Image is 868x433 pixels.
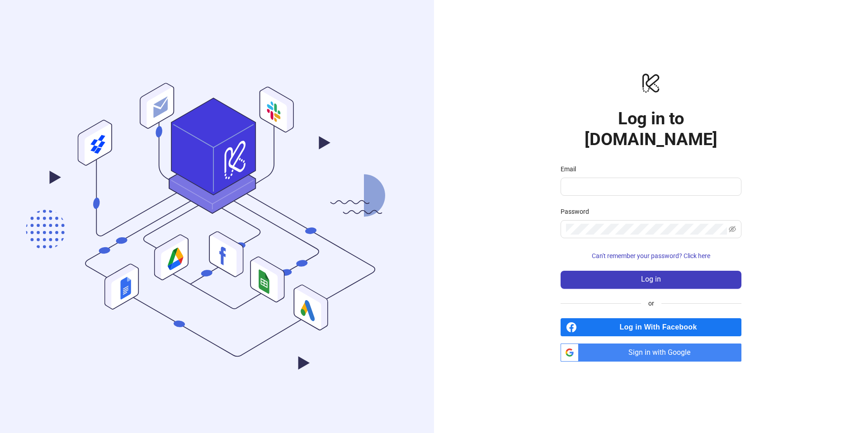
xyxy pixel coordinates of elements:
[561,207,595,216] label: Password
[641,298,661,308] span: or
[561,249,741,264] button: Can't remember your password? Click here
[561,318,741,336] a: Log in With Facebook
[561,271,741,289] button: Log in
[580,318,741,336] span: Log in With Facebook
[729,226,736,233] span: eye-invisible
[592,252,710,259] span: Can't remember your password? Click here
[561,252,741,259] a: Can't remember your password? Click here
[561,108,741,150] h1: Log in to [DOMAIN_NAME]
[566,181,734,192] input: Email
[566,224,727,235] input: Password
[641,275,661,283] span: Log in
[561,164,582,174] label: Email
[582,344,741,362] span: Sign in with Google
[561,344,741,362] a: Sign in with Google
